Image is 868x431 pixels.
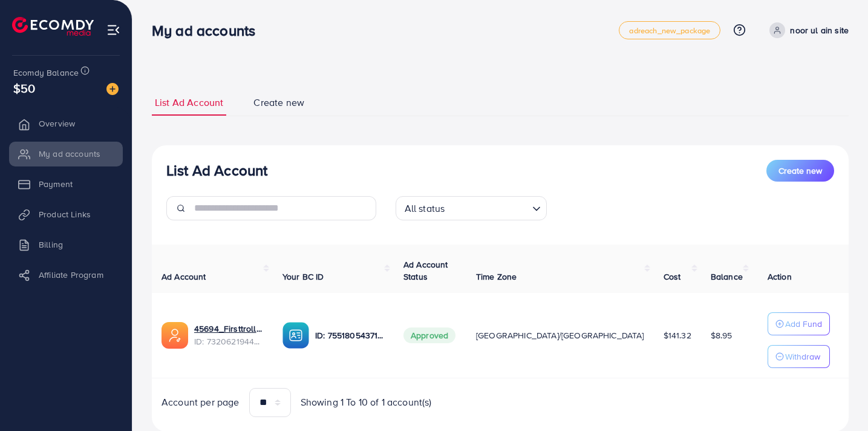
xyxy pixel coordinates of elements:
input: Search for option [448,197,527,217]
a: adreach_new_package [619,21,720,39]
span: Time Zone [476,271,517,283]
span: Create new [778,165,822,177]
img: ic-ba-acc.ded83a64.svg [282,322,309,349]
span: ID: 7320621944758534145 [194,335,263,347]
span: Create new [253,96,304,110]
p: ID: 7551805437130473490 [315,328,384,343]
a: 45694_Firsttrolly_1704465137831 [194,323,263,335]
span: Balance [711,271,743,283]
span: Showing 1 To 10 of 1 account(s) [301,395,432,409]
p: Withdraw [785,349,820,364]
span: Account per page [162,395,240,409]
img: image [106,83,119,95]
span: All status [402,200,448,217]
img: ic-ads-acc.e4c84228.svg [162,322,188,349]
p: noor ul ain site [790,23,849,38]
span: $141.32 [664,329,691,341]
img: menu [106,23,120,37]
span: Your BC ID [282,271,324,283]
span: Approved [403,327,455,343]
h3: List Ad Account [166,162,267,179]
span: Cost [664,271,681,283]
span: adreach_new_package [629,27,710,35]
span: Action [768,271,792,283]
button: Add Fund [768,312,830,335]
div: Search for option [396,196,547,220]
span: $50 [13,79,35,97]
span: [GEOGRAPHIC_DATA]/[GEOGRAPHIC_DATA] [476,329,644,341]
span: Ad Account [162,271,206,283]
span: Ecomdy Balance [13,67,79,79]
button: Create new [766,160,834,182]
h3: My ad accounts [152,22,265,39]
span: Ad Account Status [403,258,448,283]
span: $8.95 [711,329,733,341]
span: List Ad Account [155,96,223,110]
img: logo [12,17,94,36]
button: Withdraw [768,345,830,368]
a: noor ul ain site [765,22,849,38]
p: Add Fund [785,317,822,331]
div: <span class='underline'>45694_Firsttrolly_1704465137831</span></br>7320621944758534145 [194,323,263,347]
